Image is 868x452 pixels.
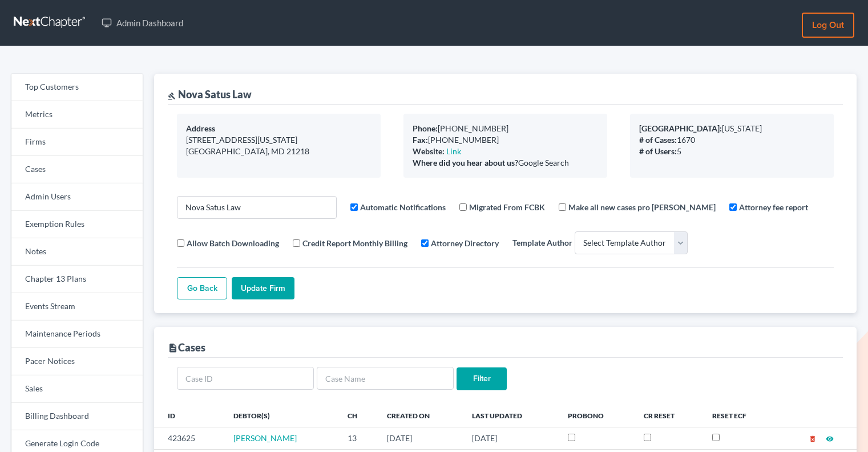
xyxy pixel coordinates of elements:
b: # of Cases: [639,135,677,145]
a: Metrics [11,101,143,129]
a: Admin Users [11,183,143,211]
td: 423625 [154,427,224,449]
b: Where did you hear about us? [413,158,518,167]
b: Website: [413,146,445,156]
div: Nova Satus Law [168,87,252,101]
i: delete_forever [809,435,817,443]
div: [GEOGRAPHIC_DATA], MD 21218 [186,146,372,157]
a: [PERSON_NAME] [233,433,297,443]
a: Firms [11,129,143,156]
th: Debtor(s) [224,404,338,427]
label: Automatic Notifications [360,201,446,213]
i: description [168,343,178,353]
b: [GEOGRAPHIC_DATA]: [639,123,722,133]
th: CR Reset [635,404,703,427]
i: gavel [168,92,176,100]
a: Log out [802,13,854,38]
div: 1670 [639,134,825,146]
b: # of Users: [639,146,677,156]
input: Filter [457,367,507,390]
a: Events Stream [11,293,143,321]
a: Cases [11,156,143,183]
label: Migrated From FCBK [469,201,545,213]
td: [DATE] [378,427,463,449]
th: Last Updated [463,404,559,427]
label: Attorney Directory [431,237,499,249]
div: [PHONE_NUMBER] [413,123,598,134]
th: Ch [338,404,378,427]
a: delete_forever [809,433,817,443]
div: [STREET_ADDRESS][US_STATE] [186,134,372,146]
a: Chapter 13 Plans [11,266,143,293]
a: Top Customers [11,74,143,101]
a: Pacer Notices [11,348,143,375]
div: [US_STATE] [639,123,825,134]
td: [DATE] [463,427,559,449]
a: Sales [11,375,143,403]
input: Update Firm [232,277,294,300]
th: Reset ECF [703,404,777,427]
div: [PHONE_NUMBER] [413,134,598,146]
input: Case ID [177,367,314,390]
a: Billing Dashboard [11,403,143,430]
label: Allow Batch Downloading [187,237,279,249]
label: Attorney fee report [739,201,808,213]
th: ProBono [559,404,635,427]
div: Cases [168,341,205,354]
label: Credit Report Monthly Billing [302,237,407,249]
label: Make all new cases pro [PERSON_NAME] [568,201,716,213]
a: Notes [11,238,143,266]
i: visibility [826,435,834,443]
a: Exemption Rules [11,211,143,238]
div: 5 [639,146,825,157]
a: Go Back [177,277,227,300]
div: Google Search [413,157,598,169]
a: Maintenance Periods [11,321,143,348]
th: Created On [378,404,463,427]
b: Fax: [413,135,428,145]
a: visibility [826,433,834,443]
a: Link [446,146,461,156]
th: ID [154,404,224,427]
td: 13 [338,427,378,449]
a: Admin Dashboard [96,13,189,33]
input: Case Name [317,367,454,390]
b: Phone: [413,123,438,133]
label: Template Author [512,237,572,249]
b: Address [186,123,215,133]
